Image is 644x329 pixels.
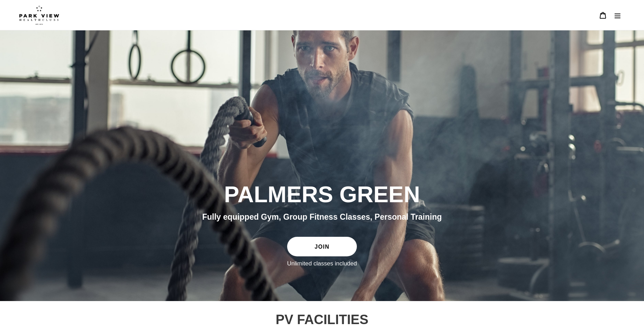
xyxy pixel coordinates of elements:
button: Menu [610,8,625,23]
a: JOIN [287,237,357,256]
img: Park view health clubs is a gym near you. [19,5,59,25]
span: Fully equipped Gym, Group Fitness Classes, Personal Training [202,212,442,221]
label: Unlimited classes included [287,260,357,268]
h2: PALMERS GREEN [132,181,512,208]
h2: PV FACILITIES [132,312,512,328]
